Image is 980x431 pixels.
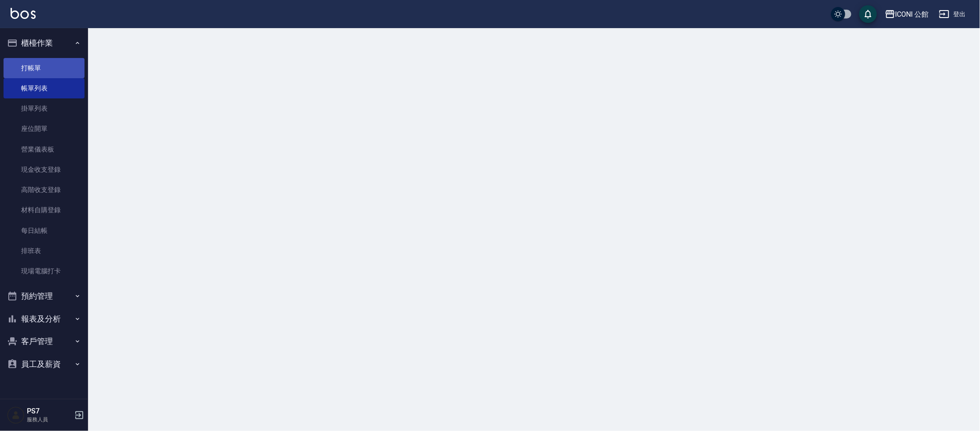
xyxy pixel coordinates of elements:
[4,98,85,119] a: 掛單列表
[895,9,929,20] div: ICONI 公館
[4,139,85,159] a: 營業儀表板
[7,406,25,424] img: Person
[4,119,85,139] a: 座位開單
[4,285,85,308] button: 預約管理
[27,416,72,424] p: 服務人員
[11,8,36,19] img: Logo
[4,32,85,54] button: 櫃檯作業
[936,6,969,22] button: 登出
[4,241,85,261] a: 排班表
[4,353,85,376] button: 員工及薪資
[4,261,85,281] a: 現場電腦打卡
[859,5,877,23] button: save
[27,407,72,416] h5: PS7
[4,58,85,78] a: 打帳單
[4,221,85,241] a: 每日結帳
[4,78,85,98] a: 帳單列表
[4,159,85,180] a: 現金收支登錄
[4,330,85,353] button: 客戶管理
[4,308,85,330] button: 報表及分析
[4,180,85,200] a: 高階收支登錄
[881,5,932,23] button: ICONI 公館
[4,200,85,220] a: 材料自購登錄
